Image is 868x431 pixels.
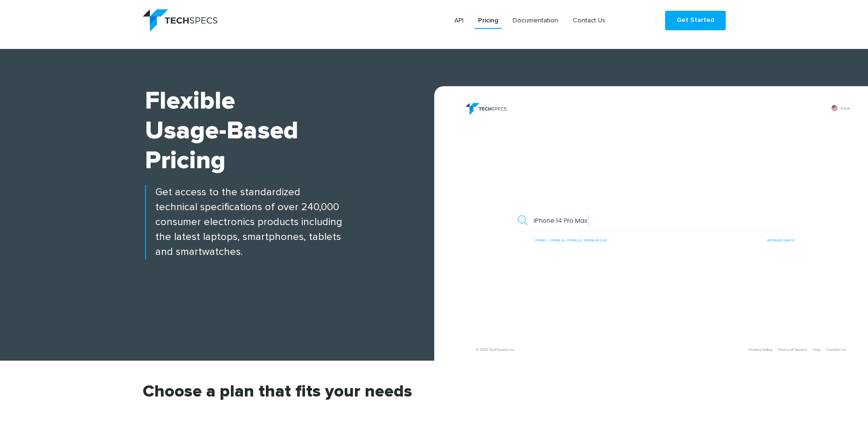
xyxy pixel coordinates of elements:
[145,185,434,260] p: Get access to the standardized technical specifications of over 240,000 consumer electronics prod...
[451,12,467,29] a: API
[509,12,562,29] a: Documentation
[569,12,609,29] a: Contact Us
[143,9,217,32] img: logo
[665,11,726,30] a: Get Started
[474,12,502,29] a: Pricing
[145,86,434,176] h1: Flexible Usage-based Pricing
